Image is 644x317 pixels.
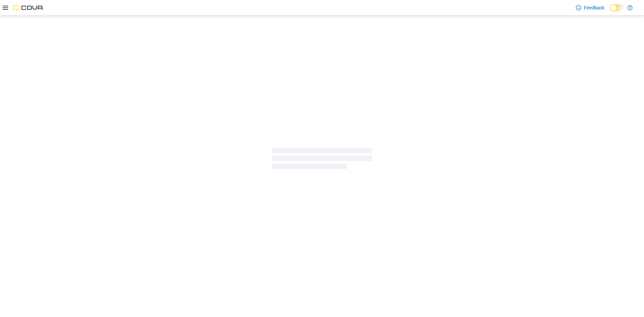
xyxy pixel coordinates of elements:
span: Loading [272,149,372,171]
input: Dark Mode [610,4,624,11]
a: Feedback [573,1,607,14]
span: Feedback [584,4,604,11]
img: Cova [13,4,44,11]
